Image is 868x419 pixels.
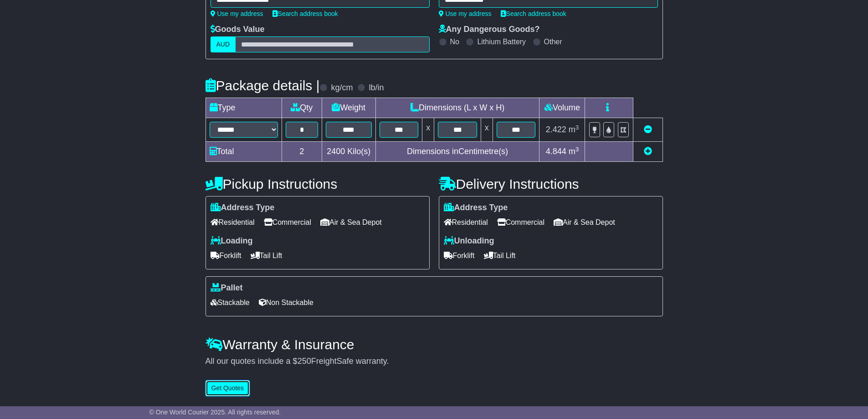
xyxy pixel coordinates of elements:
[375,142,539,162] td: Dimensions in Centimetre(s)
[149,409,281,416] span: © One World Courier 2025. All rights reserved.
[444,203,508,213] label: Address Type
[422,118,434,142] td: x
[501,10,566,17] a: Search address book
[497,215,544,229] span: Commercial
[264,215,311,229] span: Commercial
[211,295,250,310] span: Stackable
[211,236,253,246] label: Loading
[544,37,562,46] label: Other
[259,295,313,310] span: Non Stackable
[205,98,282,118] td: Type
[211,25,265,35] label: Goods Value
[282,142,322,162] td: 2
[205,337,663,352] h4: Warranty & Insurance
[369,83,384,93] label: lb/in
[211,203,275,213] label: Address Type
[331,83,353,93] label: kg/cm
[322,98,375,118] td: Weight
[211,283,243,293] label: Pallet
[569,147,579,156] span: m
[546,125,566,134] span: 2.422
[439,176,663,191] h4: Delivery Instructions
[211,36,236,52] label: AUD
[439,25,540,35] label: Any Dangerous Goods?
[320,215,382,229] span: Air & Sea Depot
[298,357,311,366] span: 250
[375,98,539,118] td: Dimensions (L x W x H)
[554,215,615,229] span: Air & Sea Depot
[282,98,322,118] td: Qty
[575,124,579,131] sup: 3
[444,248,475,263] span: Forklift
[205,357,663,367] div: All our quotes include a $ FreightSafe warranty.
[211,215,255,229] span: Residential
[444,236,494,246] label: Unloading
[205,176,430,191] h4: Pickup Instructions
[644,147,652,156] a: Add new item
[211,248,241,263] span: Forklift
[539,98,585,118] td: Volume
[569,125,579,134] span: m
[644,125,652,134] a: Remove this item
[575,146,579,153] sup: 3
[251,248,282,263] span: Tail Lift
[481,118,493,142] td: x
[450,37,459,46] label: No
[484,248,516,263] span: Tail Lift
[211,10,263,17] a: Use my address
[205,78,320,93] h4: Package details |
[322,142,375,162] td: Kilo(s)
[327,147,345,156] span: 2400
[272,10,338,17] a: Search address book
[477,37,526,46] label: Lithium Battery
[546,147,566,156] span: 4.844
[444,215,488,229] span: Residential
[205,380,250,396] button: Get Quotes
[439,10,492,17] a: Use my address
[205,142,282,162] td: Total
